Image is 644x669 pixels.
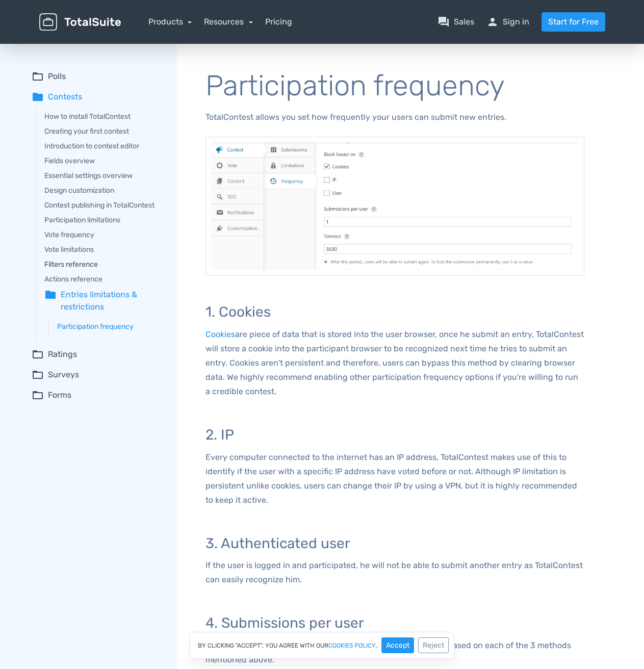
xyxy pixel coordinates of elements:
a: Actions reference [44,274,163,285]
button: Reject [418,637,449,653]
p: Every computer connected to the internet has an IP address, TotalContest makes use of this to ide... [205,450,584,507]
a: Resources [204,17,253,27]
a: Cookies [205,329,235,339]
a: Fields overview [44,156,163,166]
h3: 3. Authenticated user [205,536,584,552]
a: Filters reference [44,259,163,270]
span: folder_open [32,70,44,83]
img: TotalSuite for WordPress [39,13,121,31]
div: By clicking "Accept", you agree with our . [190,632,454,659]
h3: 4. Submissions per user [205,615,584,631]
a: Contest publishing in TotalContest [44,200,163,211]
a: Essential settings overview [44,170,163,181]
summary: folder_openRatings [32,348,163,361]
a: Design customization [44,185,163,196]
a: Pricing [265,16,292,28]
a: Introduction to contest editor [44,141,163,151]
summary: folderEntries limitations & restrictions [44,289,163,313]
span: folder [44,289,57,313]
p: are piece of data that is stored into the user browser, once he submit an entry, TotalContest wil... [205,327,584,399]
a: personSign in [486,16,529,28]
h3: 1. Cookies [205,304,584,320]
a: Participation frequency [57,321,163,332]
button: Accept [381,637,414,653]
a: question_answerSales [437,16,474,28]
a: Participation limitations [44,215,163,225]
a: Start for Free [542,12,605,32]
span: folder_open [32,369,44,381]
p: If the user is logged in and participated, he will not be able to submit another entry as TotalCo... [205,558,584,587]
a: cookies policy [328,642,376,649]
span: person [486,16,499,28]
span: question_answer [437,16,450,28]
span: folder [32,91,44,103]
a: Creating your first contest [44,126,163,137]
a: Vote limitations [44,244,163,255]
summary: folderContests [32,91,163,103]
summary: folder_openSurveys [32,369,163,381]
span: folder_open [32,348,44,361]
summary: folder_openPolls [32,70,163,83]
a: Vote frequency [44,229,163,240]
p: TotalContest allows you set how frequently your users can submit new entries. [205,110,584,124]
h3: 2. IP [205,427,584,443]
img: Participation frequency settings [205,137,584,276]
span: folder_open [32,389,44,401]
a: How to install TotalContest [44,111,163,122]
summary: folder_openForms [32,389,163,401]
a: Products [148,17,192,27]
h1: Participation frequency [205,70,584,102]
